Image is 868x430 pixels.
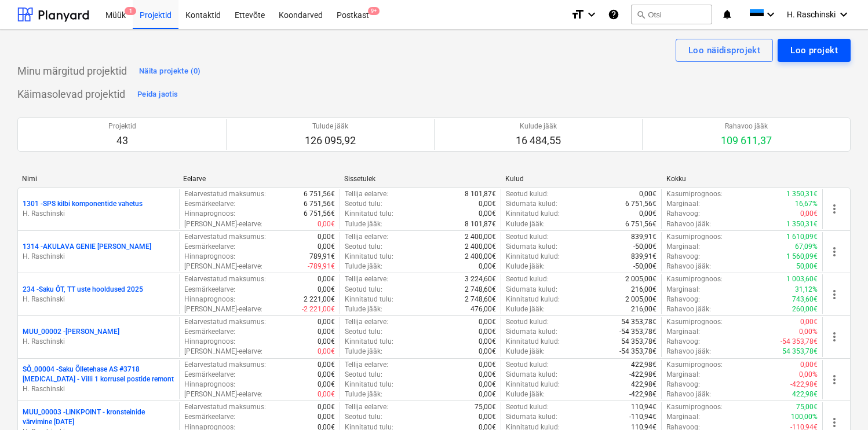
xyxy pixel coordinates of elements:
[23,407,174,427] p: MUU_00003 - LINKPOINT - kronsteinide värvimine [DATE]
[666,304,711,314] p: Rahavoo jääk :
[345,209,393,219] p: Kinnitatud tulu :
[184,337,235,347] p: Hinnaprognoos :
[23,337,174,347] p: H. Raschinski
[608,8,619,21] i: Abikeskus
[184,370,235,380] p: Eesmärkeelarve :
[184,274,266,284] p: Eelarvestatud maksumus :
[479,347,496,357] p: 0,00€
[621,337,657,347] p: 54 353,78€
[23,199,174,219] div: 1301 -SPS kilbi komponentide vahetusH. Raschinski
[479,209,496,219] p: 0,00€
[479,389,496,399] p: 0,00€
[688,43,760,58] div: Loo näidisprojekt
[631,285,657,295] p: 216,00€
[625,219,657,229] p: 6 751,56€
[318,219,335,229] p: 0,00€
[666,360,723,370] p: Kasumiprognoos :
[795,242,818,252] p: 67,09%
[125,7,136,15] span: 1
[827,416,841,429] span: more_vert
[506,347,545,357] p: Kulude jääk :
[827,373,841,387] span: more_vert
[792,295,818,304] p: 743,60€
[22,175,174,183] div: Nimi
[633,242,657,252] p: -50,00€
[23,365,174,384] p: SÕ_00004 - Saku Õlletehase AS #3718 [MEDICAL_DATA] - Villi 1 korrusel postide remont
[800,209,818,219] p: 0,00€
[787,10,836,19] span: H. Raschinski
[345,370,382,380] p: Seotud tulu :
[184,252,235,262] p: Hinnaprognoos :
[345,389,382,399] p: Tulude jääk :
[136,62,204,80] button: Näita projekte (0)
[721,8,733,21] i: notifications
[305,134,356,148] p: 126 095,92
[308,262,335,271] p: -789,91€
[465,295,496,304] p: 2 748,60€
[506,285,557,295] p: Sidumata kulud :
[23,327,119,337] p: MUU_00002 - [PERSON_NAME]
[827,288,841,302] span: more_vert
[666,262,711,271] p: Rahavoo jääk :
[318,242,335,252] p: 0,00€
[506,337,560,347] p: Kinnitatud kulud :
[471,304,496,314] p: 476,00€
[827,202,841,216] span: more_vert
[796,262,818,271] p: 50,00€
[304,189,335,199] p: 6 751,56€
[625,295,657,304] p: 2 005,00€
[345,262,382,271] p: Tulude jääk :
[631,380,657,389] p: 422,98€
[506,199,557,209] p: Sidumata kulud :
[631,402,657,412] p: 110,94€
[800,360,818,370] p: 0,00€
[666,209,700,219] p: Rahavoog :
[184,242,235,252] p: Eesmärkeelarve :
[309,252,335,262] p: 789,91€
[318,347,335,357] p: 0,00€
[465,242,496,252] p: 2 400,00€
[639,209,657,219] p: 0,00€
[345,295,393,304] p: Kinnitatud tulu :
[786,274,818,284] p: 1 003,60€
[666,219,711,229] p: Rahavoo jääk :
[631,360,657,370] p: 422,98€
[666,402,723,412] p: Kasumiprognoos :
[506,304,545,314] p: Kulude jääk :
[345,189,388,199] p: Tellija eelarve :
[795,199,818,209] p: 16,67%
[631,5,712,24] button: Otsi
[479,360,496,370] p: 0,00€
[585,8,599,21] i: keyboard_arrow_down
[23,285,174,304] div: 234 -Saku ÕT, TT uste hooldused 2025H. Raschinski
[666,370,700,380] p: Marginaal :
[302,304,335,314] p: -2 221,00€
[479,337,496,347] p: 0,00€
[183,175,335,183] div: Eelarve
[345,360,388,370] p: Tellija eelarve :
[506,219,545,229] p: Kulude jääk :
[782,347,818,357] p: 54 353,78€
[23,242,174,262] div: 1314 -AKULAVA GENIE [PERSON_NAME]H. Raschinski
[465,285,496,295] p: 2 748,60€
[506,274,549,284] p: Seotud kulud :
[799,370,818,380] p: 0,00%
[465,189,496,199] p: 8 101,87€
[479,317,496,327] p: 0,00€
[786,189,818,199] p: 1 350,31€
[506,360,549,370] p: Seotud kulud :
[721,122,772,131] p: Rahavoo jääk
[368,7,380,15] span: 9+
[792,389,818,399] p: 422,98€
[465,219,496,229] p: 8 101,87€
[666,347,711,357] p: Rahavoo jääk :
[506,389,545,399] p: Kulude jääk :
[184,262,262,271] p: [PERSON_NAME]-eelarve :
[506,209,560,219] p: Kinnitatud kulud :
[345,199,382,209] p: Seotud tulu :
[666,380,700,389] p: Rahavoog :
[506,380,560,389] p: Kinnitatud kulud :
[23,285,143,295] p: 234 - Saku ÕT, TT uste hooldused 2025
[345,219,382,229] p: Tulude jääk :
[629,370,657,380] p: -422,98€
